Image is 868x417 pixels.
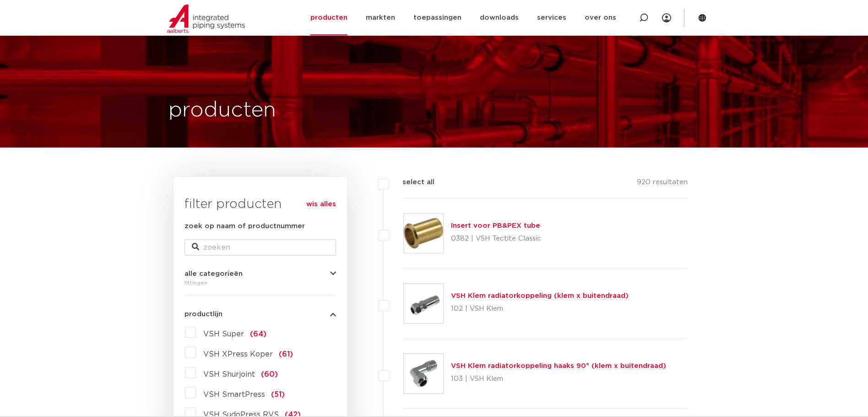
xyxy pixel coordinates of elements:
[451,302,629,316] p: 102 | VSH Klem
[404,284,443,323] img: Thumbnail for VSH Klem radiatorkoppeling (klem x buitendraad)
[271,391,285,398] span: (51)
[279,351,293,358] span: (61)
[451,362,666,369] a: VSH Klem radiatorkoppeling haaks 90° (klem x buitendraad)
[389,177,434,188] label: select all
[451,372,666,386] p: 103 | VSH Klem
[451,231,541,246] p: 0382 | VSH Tectite Classic
[203,351,273,358] span: VSH XPress Koper
[168,96,276,125] h1: producten
[184,270,336,277] button: alle categorieën
[184,277,336,288] div: fittingen
[451,292,629,299] a: VSH Klem radiatorkoppeling (klem x buitendraad)
[404,354,443,393] img: Thumbnail for VSH Klem radiatorkoppeling haaks 90° (klem x buitendraad)
[184,270,243,277] span: alle categorieën
[203,330,244,338] span: VSH Super
[184,311,222,318] span: productlijn
[184,221,305,232] label: zoek op naam of productnummer
[184,239,336,256] input: zoeken
[203,391,265,398] span: VSH SmartPress
[250,330,266,338] span: (64)
[306,199,336,210] a: wis alles
[637,177,688,191] p: 920 resultaten
[261,371,278,378] span: (60)
[184,311,336,318] button: productlijn
[203,371,255,378] span: VSH Shurjoint
[451,222,540,229] a: Insert voor PB&PEX tube
[404,214,443,253] img: Thumbnail for Insert voor PB&PEX tube
[184,195,336,214] h3: filter producten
